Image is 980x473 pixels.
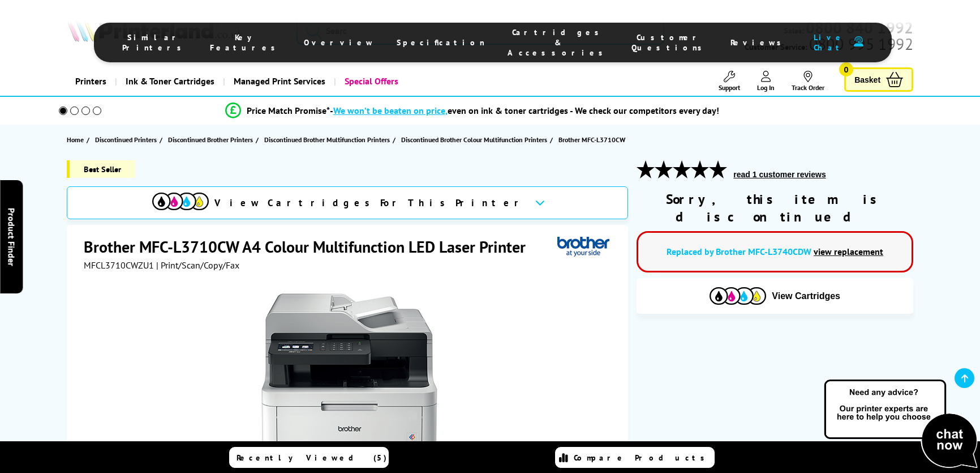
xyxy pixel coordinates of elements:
[67,67,115,96] a: Printers
[330,105,719,116] div: - even on ink & toner cartridges - We check our competitors every day!
[95,134,157,146] span: Discontinued Printers
[839,62,853,76] span: 0
[333,105,448,116] span: We won’t be beaten on price,
[645,287,905,305] button: View Cartridges
[126,67,214,96] span: Ink & Toner Cartridges
[95,134,160,146] a: Discontinued Printers
[67,134,84,146] span: Home
[792,71,824,92] a: Track Order
[84,259,154,271] span: MFCL3710CWZU1
[719,71,740,92] a: Support
[772,291,840,301] span: View Cartridges
[631,32,708,53] span: Customer Questions
[67,134,87,146] a: Home
[6,207,17,266] span: Product Finder
[152,193,209,210] img: View Cartridges
[229,447,389,468] a: Recently Viewed (5)
[555,447,715,468] a: Compare Products
[719,83,740,92] span: Support
[508,27,609,58] span: Cartridges & Accessories
[558,134,625,146] span: Brother MFC-L3710CW
[854,72,880,87] span: Basket
[115,67,223,96] a: Ink & Toner Cartridges
[574,453,711,463] span: Compare Products
[334,67,407,96] a: Special Offers
[43,101,901,121] li: modal_Promise
[637,190,913,225] div: Sorry, this item is discontinued
[84,236,537,257] h1: Brother MFC-L3710CW A4 Colour Multifunction LED Laser Printer
[854,36,863,47] img: user-headset-duotone.svg
[401,134,550,146] a: Discontinued Brother Colour Multifunction Printers
[122,32,187,53] span: Similar Printers
[237,453,387,463] span: Recently Viewed (5)
[168,134,253,146] span: Discontinued Brother Printers
[304,37,374,48] span: Overview
[814,246,883,257] a: view replacement
[210,32,281,53] span: Key Features
[247,105,330,116] span: Price Match Promise*
[264,134,393,146] a: Discontinued Brother Multifunction Printers
[401,134,547,146] span: Discontinued Brother Colour Multifunction Printers
[844,67,913,92] a: Basket 0
[757,83,775,92] span: Log In
[214,197,526,209] span: View Cartridges For This Printer
[558,134,628,146] a: Brother MFC-L3710CW
[156,259,239,271] span: | Print/Scan/Copy/Fax
[730,169,829,180] button: read 1 customer reviews
[168,134,256,146] a: Discontinued Brother Printers
[67,160,135,178] span: Best Seller
[264,134,390,146] span: Discontinued Brother Multifunction Printers
[730,37,787,48] span: Reviews
[757,71,775,92] a: Log In
[223,67,334,96] a: Managed Print Services
[557,236,609,257] img: Brother
[667,246,811,257] a: Replaced by Brother MFC-L3740CDW
[822,378,980,471] img: Open Live Chat window
[397,37,485,48] span: Specification
[810,32,848,53] span: Live Chat
[710,287,766,305] img: Cartridges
